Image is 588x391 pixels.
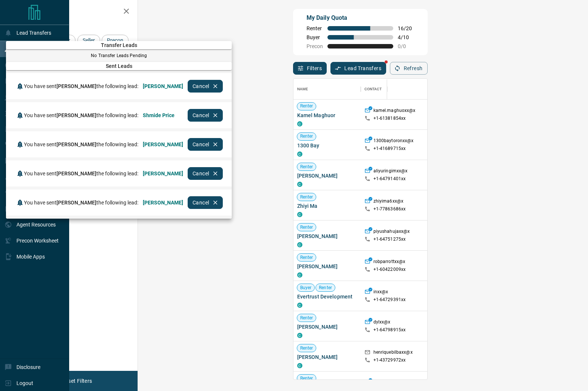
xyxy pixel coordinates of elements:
button: Cancel [188,109,223,122]
span: You have sent the following lead: [24,112,138,118]
button: Cancel [188,196,223,209]
span: [PERSON_NAME] [56,171,96,176]
button: Cancel [188,138,223,151]
span: [PERSON_NAME] [56,112,96,118]
span: [PERSON_NAME] [56,200,96,206]
span: Shmide Price [143,112,175,118]
span: You have sent the following lead: [24,200,138,206]
span: You have sent the following lead: [24,83,138,89]
span: [PERSON_NAME] [143,83,183,89]
span: [PERSON_NAME] [143,200,183,206]
span: Transfer Leads [6,42,232,48]
span: You have sent the following lead: [24,141,138,147]
button: Cancel [188,80,223,93]
span: [PERSON_NAME] [143,141,183,147]
span: [PERSON_NAME] [143,171,183,176]
span: Sent Leads [6,63,232,69]
p: No Transfer Leads Pending [6,52,232,59]
span: [PERSON_NAME] [56,141,96,147]
button: Cancel [188,167,223,180]
span: You have sent the following lead: [24,171,138,176]
span: [PERSON_NAME] [56,83,96,89]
